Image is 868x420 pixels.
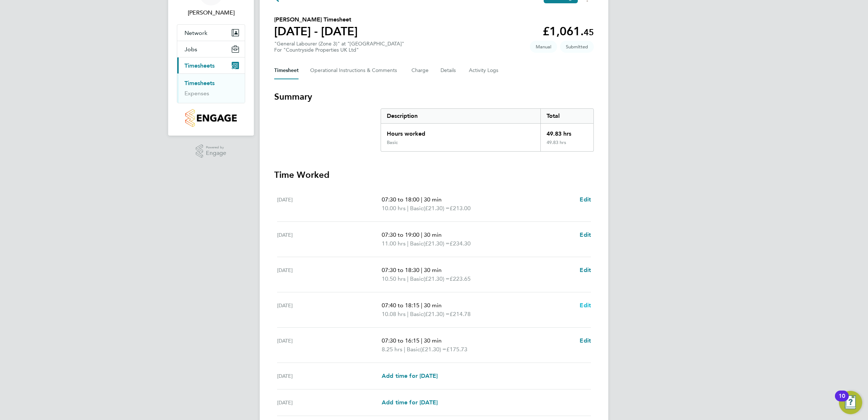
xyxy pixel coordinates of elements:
span: 07:30 to 16:15 [382,337,419,344]
a: Timesheets [184,80,215,87]
div: Timesheets [177,73,245,103]
button: Timesheets [177,57,245,73]
a: Add time for [DATE] [382,398,438,407]
span: £175.73 [446,346,467,353]
span: | [407,240,409,247]
span: | [421,337,422,344]
div: Description [381,109,540,123]
span: This timesheet is Submitted. [560,41,594,53]
span: | [407,275,409,282]
button: Jobs [177,41,245,57]
div: Total [540,109,593,123]
button: Activity Logs [469,62,499,79]
span: Network [184,29,207,36]
span: | [407,205,409,212]
div: [DATE] [277,266,382,283]
div: Hours worked [381,124,540,140]
div: [DATE] [277,301,382,319]
span: | [421,231,422,238]
span: | [421,196,422,203]
a: Edit [580,301,591,310]
span: 30 min [424,267,442,273]
span: Edit [580,196,591,203]
span: Edit [580,231,591,238]
div: 49.83 hrs [540,124,593,140]
app-decimal: £1,061. [543,24,594,38]
span: Basic [410,275,423,283]
span: Basic [410,239,423,248]
span: Basic [407,345,420,354]
button: Open Resource Center, 10 new notifications [839,391,862,414]
span: Charlie Hughes [177,8,245,17]
div: 10 [839,396,845,405]
span: Jobs [184,46,197,53]
div: 49.83 hrs [540,140,593,151]
span: 30 min [424,231,442,238]
span: £213.00 [450,205,471,212]
span: 30 min [424,302,442,309]
span: 8.25 hrs [382,346,402,353]
span: 07:30 to 18:00 [382,196,419,203]
div: [DATE] [277,336,382,354]
h1: [DATE] - [DATE] [274,24,358,39]
span: 10.08 hrs [382,311,406,317]
span: Engage [206,150,226,156]
img: countryside-properties-logo-retina.png [185,109,236,127]
span: 07:30 to 19:00 [382,231,419,238]
span: (£21.30) = [420,346,446,353]
div: [DATE] [277,398,382,407]
button: Timesheet [274,62,299,79]
div: Basic [387,140,398,145]
span: £214.78 [450,311,471,317]
span: Edit [580,267,591,273]
span: Edit [580,337,591,344]
a: Edit [580,336,591,345]
button: Operational Instructions & Comments [310,62,400,79]
h3: Summary [274,91,594,103]
span: 07:30 to 18:30 [382,267,419,273]
span: 07:40 to 18:15 [382,302,419,309]
a: Edit [580,231,591,239]
span: | [421,302,422,309]
a: Expenses [184,90,209,97]
span: (£21.30) = [423,311,450,317]
a: Add time for [DATE] [382,372,438,380]
span: Edit [580,302,591,309]
span: Add time for [DATE] [382,399,438,406]
button: Charge [411,62,429,79]
span: | [421,267,422,273]
span: £234.30 [450,240,471,247]
h3: Time Worked [274,169,594,181]
span: (£21.30) = [423,275,450,282]
button: Network [177,25,245,41]
span: Basic [410,204,423,213]
h2: [PERSON_NAME] Timesheet [274,15,358,24]
span: 45 [584,27,594,37]
span: 30 min [424,337,442,344]
span: 10.00 hrs [382,205,406,212]
span: | [404,346,405,353]
span: Timesheets [184,62,215,69]
span: £223.65 [450,275,471,282]
div: "General Labourer (Zone 3)" at "[GEOGRAPHIC_DATA]" [274,41,404,53]
a: Edit [580,266,591,275]
span: 30 min [424,196,442,203]
div: [DATE] [277,372,382,380]
span: | [407,311,409,317]
div: [DATE] [277,231,382,248]
span: 11.00 hrs [382,240,406,247]
span: (£21.30) = [423,205,450,212]
span: Basic [410,310,423,319]
button: Details [441,62,457,79]
a: Go to home page [177,109,245,127]
div: For "Countryside Properties UK Ltd" [274,47,404,53]
a: Edit [580,195,591,204]
span: Add time for [DATE] [382,372,438,379]
a: Powered byEngage [196,144,227,158]
span: 10.50 hrs [382,275,406,282]
div: [DATE] [277,195,382,213]
span: Powered by [206,144,226,151]
div: Summary [381,108,594,152]
span: (£21.30) = [423,240,450,247]
span: This timesheet was manually created. [530,41,557,53]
